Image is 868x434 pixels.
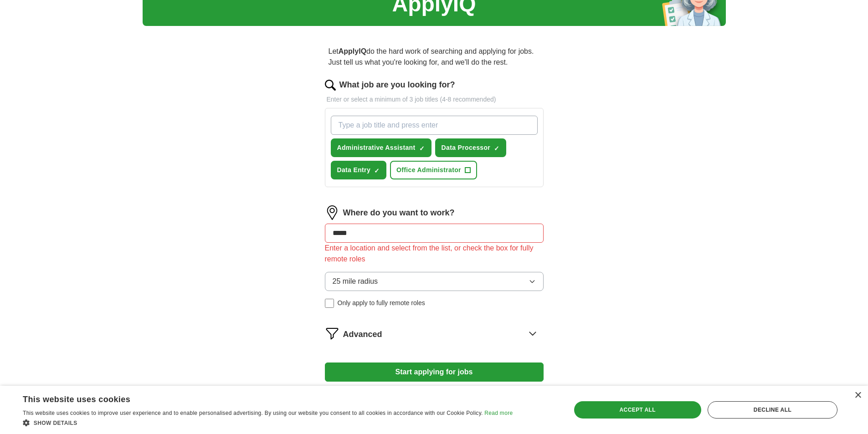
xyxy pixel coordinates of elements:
span: Show details [34,420,77,426]
div: Show details [23,418,513,427]
span: Data Entry [337,165,371,175]
button: 25 mile radius [325,272,544,291]
div: Accept all [574,401,701,419]
div: Close [854,392,861,399]
button: Administrative Assistant✓ [331,138,431,157]
label: Where do you want to work? [343,207,455,219]
span: ✓ [374,167,380,174]
label: What job are you looking for? [339,79,455,91]
button: Data Processor✓ [435,138,507,157]
button: Start applying for jobs [325,363,544,382]
span: ✓ [494,145,499,152]
strong: ApplyIQ [339,47,366,55]
div: Decline all [708,401,837,419]
div: This website uses cookies [23,391,490,405]
span: Office Administrator [396,165,461,175]
span: Data Processor [442,143,491,153]
button: Data Entry✓ [331,161,387,179]
span: 25 mile radius [333,276,378,287]
span: This website uses cookies to improve user experience and to enable personalised advertising. By u... [23,410,483,416]
img: filter [325,326,339,341]
a: Read more, opens a new window [484,410,513,416]
span: Advanced [343,328,382,341]
span: Only apply to fully remote roles [338,298,425,308]
input: Only apply to fully remote roles [325,299,334,308]
img: location.png [325,205,339,220]
button: Office Administrator [390,161,477,179]
input: Type a job title and press enter [331,116,538,135]
div: Enter a location and select from the list, or check the box for fully remote roles [325,243,544,265]
p: Enter or select a minimum of 3 job titles (4-8 recommended) [325,95,544,104]
p: Let do the hard work of searching and applying for jobs. Just tell us what you're looking for, an... [325,42,544,71]
img: search.png [325,80,336,91]
span: ✓ [419,145,425,152]
span: Administrative Assistant [337,143,416,153]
